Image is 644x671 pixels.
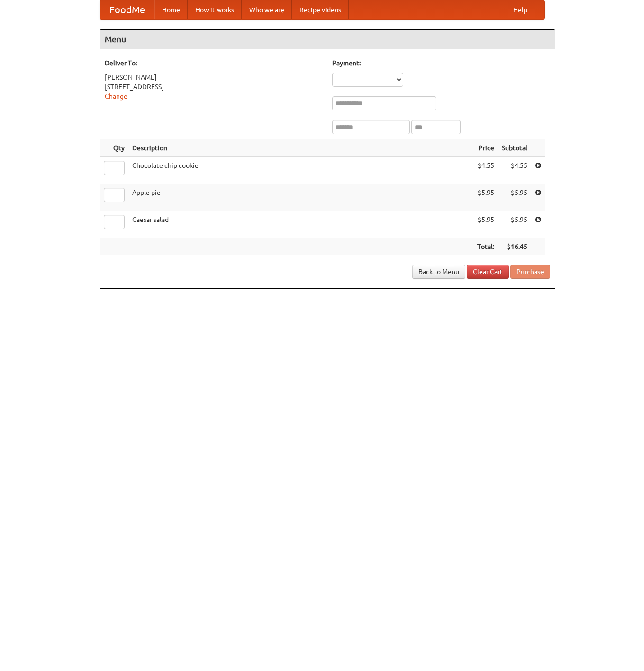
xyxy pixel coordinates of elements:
[510,265,550,279] button: Purchase
[105,73,323,82] div: [PERSON_NAME]
[332,58,550,68] h5: Payment:
[128,184,473,211] td: Apple pie
[100,30,555,49] h4: Menu
[128,157,473,184] td: Chocolate chip cookie
[188,0,242,19] a: How it works
[128,211,473,238] td: Caesar salad
[498,238,531,256] th: $16.45
[473,184,498,211] td: $5.95
[292,0,349,19] a: Recipe videos
[498,211,531,238] td: $5.95
[242,0,292,19] a: Who we are
[412,265,465,279] a: Back to Menu
[105,82,323,92] div: [STREET_ADDRESS]
[105,92,127,100] a: Change
[506,0,535,19] a: Help
[100,0,154,19] a: FoodMe
[473,238,498,256] th: Total:
[128,139,473,157] th: Description
[154,0,188,19] a: Home
[498,139,531,157] th: Subtotal
[498,184,531,211] td: $5.95
[473,157,498,184] td: $4.55
[100,139,128,157] th: Qty
[105,58,323,68] h5: Deliver To:
[473,139,498,157] th: Price
[498,157,531,184] td: $4.55
[473,211,498,238] td: $5.95
[467,265,509,279] a: Clear Cart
